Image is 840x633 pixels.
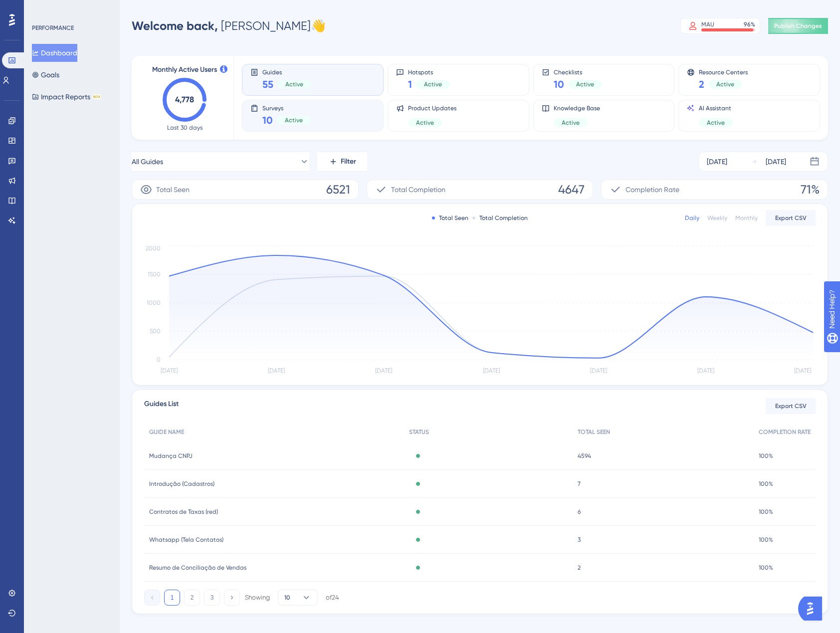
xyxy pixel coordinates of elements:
span: 2 [578,564,581,572]
span: TOTAL SEEN [578,428,610,436]
tspan: 2000 [146,245,161,252]
tspan: [DATE] [697,367,714,374]
span: Filter [341,156,356,168]
tspan: [DATE] [268,367,285,374]
span: 71% [801,182,820,198]
button: Publish Changes [768,18,828,34]
span: Active [416,119,434,127]
span: Resumo de Conciliação de Vendas [149,564,246,572]
span: 4594 [578,452,591,460]
span: Total Completion [391,184,445,196]
span: Last 30 days [167,124,203,132]
span: 4647 [558,182,585,198]
span: STATUS [409,428,429,436]
span: All Guides [132,156,163,168]
div: Daily [685,214,699,222]
span: Need Help? [23,2,62,14]
div: Total Completion [472,214,528,222]
span: 10 [554,77,564,91]
span: Active [576,80,594,88]
div: Monthly [735,214,758,222]
div: Weekly [707,214,727,222]
span: Active [285,116,303,124]
tspan: [DATE] [794,367,811,374]
span: Export CSV [775,402,807,410]
button: Dashboard [32,44,77,62]
tspan: 1000 [147,299,161,306]
iframe: UserGuiding AI Assistant Launcher [798,594,828,624]
span: Welcome back, [132,18,218,33]
div: of 24 [326,593,339,602]
span: Monthly Active Users [152,64,217,76]
button: Impact ReportsBETA [32,88,101,106]
tspan: 1500 [148,271,161,278]
span: Knowledge Base [554,104,600,112]
span: Hotspots [408,68,450,75]
span: Product Updates [408,104,456,112]
tspan: 500 [150,328,161,335]
span: Active [285,80,303,88]
span: Completion Rate [626,184,679,196]
button: All Guides [132,152,309,172]
span: Guides List [144,398,179,414]
div: 96 % [744,20,755,28]
button: 10 [278,590,318,606]
tspan: 0 [157,356,161,363]
tspan: [DATE] [483,367,500,374]
button: Filter [317,152,367,172]
div: [PERSON_NAME] 👋 [132,18,326,34]
span: Whatsapp (Tela Contatos) [149,536,223,544]
span: Export CSV [775,214,807,222]
span: 6 [578,508,581,516]
tspan: [DATE] [590,367,607,374]
text: 4,778 [175,95,194,104]
button: 1 [164,590,180,606]
span: 100% [759,536,773,544]
span: 100% [759,480,773,488]
button: 3 [204,590,220,606]
span: Introdução (Cadastros) [149,480,214,488]
span: 55 [262,77,273,91]
div: Total Seen [432,214,468,222]
div: BETA [92,94,101,99]
span: Active [562,119,580,127]
div: PERFORMANCE [32,24,74,32]
span: COMPLETION RATE [759,428,811,436]
span: 100% [759,508,773,516]
span: 1 [408,77,412,91]
span: 3 [578,536,581,544]
span: Guides [262,68,311,75]
span: 7 [578,480,581,488]
span: 6521 [326,182,350,198]
span: Resource Centers [699,68,748,75]
div: MAU [701,20,714,28]
span: 10 [262,113,273,127]
span: Total Seen [156,184,190,196]
span: Checklists [554,68,602,75]
span: Contratos de Taxas (red) [149,508,218,516]
span: Active [424,80,442,88]
div: [DATE] [707,156,727,168]
span: GUIDE NAME [149,428,184,436]
span: Active [707,119,725,127]
span: 10 [284,594,290,602]
button: 2 [184,590,200,606]
tspan: [DATE] [161,367,178,374]
span: Surveys [262,104,311,111]
button: Export CSV [766,210,816,226]
div: [DATE] [766,156,786,168]
tspan: [DATE] [375,367,392,374]
div: Showing [245,593,270,602]
span: 2 [699,77,704,91]
span: Mudança CNPJ [149,452,193,460]
span: 100% [759,564,773,572]
button: Goals [32,66,59,84]
span: Active [716,80,734,88]
button: Export CSV [766,398,816,414]
span: 100% [759,452,773,460]
span: Publish Changes [774,22,822,30]
span: AI Assistant [699,104,733,112]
